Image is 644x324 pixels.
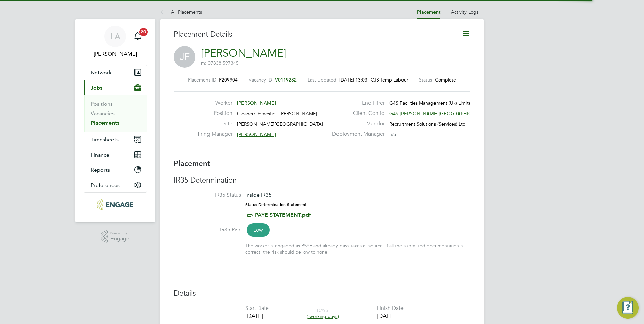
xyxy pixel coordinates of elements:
[84,177,147,192] button: Preferences
[389,131,396,137] span: n/a
[91,152,109,158] span: Finance
[110,32,120,41] span: LA
[328,110,385,117] label: Client Config
[174,175,470,185] h3: IR35 Determination
[417,9,440,15] a: Placement
[201,46,286,60] a: [PERSON_NAME]
[307,313,339,319] span: ( working days)
[617,297,639,319] button: Engage Resource Center
[84,26,147,58] a: LA[PERSON_NAME]
[245,242,470,255] div: The worker is engaged as PAYE and already pays taxes at source. If all the submitted documentatio...
[110,236,129,242] span: Engage
[245,192,272,198] span: Inside IR35
[435,77,456,83] span: Complete
[91,120,119,126] a: Placements
[174,46,195,68] span: JF
[91,69,112,76] span: Network
[275,77,297,83] span: V0119282
[84,162,147,177] button: Reports
[219,77,238,83] span: P209904
[249,77,272,83] label: Vacancy ID
[174,159,211,168] b: Placement
[195,120,232,127] label: Site
[91,101,113,107] a: Positions
[451,9,478,15] a: Activity Logs
[328,100,385,107] label: End Hirer
[84,132,147,147] button: Timesheets
[174,226,241,233] label: IR35 Risk
[377,305,404,312] div: Finish Date
[139,28,148,36] span: 20
[339,77,371,83] span: [DATE] 13:03 -
[389,121,466,127] span: Recruitment Solutions (Services) Ltd
[160,9,202,15] a: All Placements
[84,50,147,58] span: Leah Adams
[389,100,474,106] span: G4S Facilities Management (Uk) Limited
[101,230,130,243] a: Powered byEngage
[237,110,317,117] span: Cleaner/Domestic - [PERSON_NAME]
[174,30,452,39] h3: Placement Details
[91,167,110,173] span: Reports
[195,100,232,107] label: Worker
[91,182,120,188] span: Preferences
[174,192,241,199] label: IR35 Status
[255,212,311,218] a: PAYE STATEMENT.pdf
[84,65,147,80] button: Network
[303,307,342,319] div: DAYS
[91,136,119,143] span: Timesheets
[377,312,404,320] div: [DATE]
[419,77,432,83] label: Status
[328,131,385,138] label: Deployment Manager
[201,60,239,66] span: m: 07838 597345
[84,80,147,95] button: Jobs
[247,223,270,237] span: Low
[84,95,147,132] div: Jobs
[91,85,102,91] span: Jobs
[195,110,232,117] label: Position
[308,77,336,83] label: Last Updated
[237,131,276,137] span: [PERSON_NAME]
[84,147,147,162] button: Finance
[328,120,385,127] label: Vendor
[245,305,269,312] div: Start Date
[188,77,216,83] label: Placement ID
[110,230,129,236] span: Powered by
[245,312,269,320] div: [DATE]
[174,289,470,298] h3: Details
[75,19,155,222] nav: Main navigation
[237,121,323,127] span: [PERSON_NAME][GEOGRAPHIC_DATA]
[91,110,115,117] a: Vacancies
[245,202,307,207] strong: Status Determination Statement
[389,110,512,117] span: G4S [PERSON_NAME][GEOGRAPHIC_DATA] - Operati…
[131,26,144,47] a: 20
[97,199,133,210] img: rec-solutions-logo-retina.png
[84,199,147,210] a: Go to home page
[237,100,276,106] span: [PERSON_NAME]
[371,77,408,83] span: CJS Temp Labour
[195,131,232,138] label: Hiring Manager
